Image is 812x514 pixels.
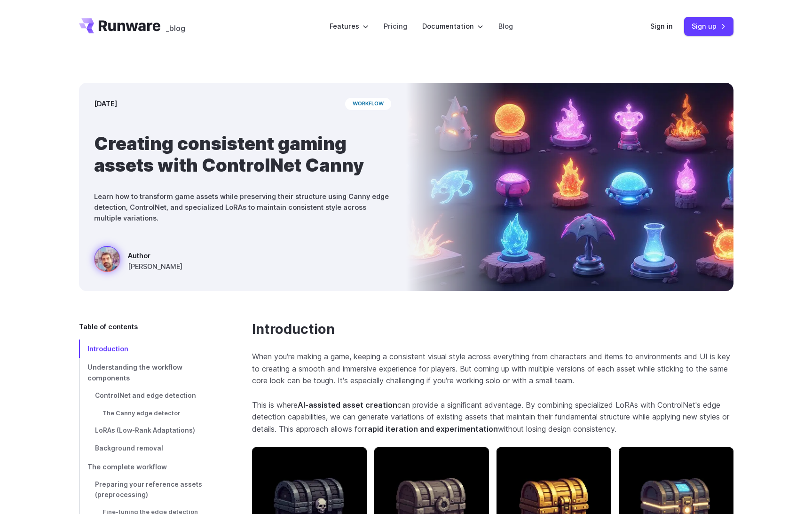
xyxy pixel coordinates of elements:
[650,21,673,32] a: Sign in
[79,358,222,387] a: Understanding the workflow components
[94,191,391,223] p: Learn how to transform game assets while preserving their structure using Canny edge detection, C...
[95,444,163,452] span: Background removal
[95,481,202,498] span: Preparing your reference assets (preprocessing)
[94,133,391,176] h1: Creating consistent gaming assets with ControlNet Canny
[79,321,138,332] span: Table of contents
[128,250,182,261] span: Author
[87,363,182,382] span: Understanding the workflow components
[79,18,161,33] a: Go to /
[79,387,222,405] a: ControlNet and edge detection
[330,21,369,32] label: Features
[102,410,181,417] span: The Canny edge detector
[384,21,407,32] a: Pricing
[87,463,167,471] span: The complete workflow
[345,98,391,110] span: workflow
[95,427,195,434] span: LoRAs (Low-Rank Adaptations)
[298,400,397,410] strong: AI-assisted asset creation
[166,18,185,33] a: _blog
[252,321,335,338] a: Introduction
[79,476,222,504] a: Preparing your reference assets (preprocessing)
[79,340,222,358] a: Introduction
[79,405,222,422] a: The Canny edge detector
[79,440,222,458] a: Background removal
[684,17,733,35] a: Sign up
[79,458,222,476] a: The complete workflow
[252,351,733,387] p: When you're making a game, keeping a consistent visual style across everything from characters an...
[166,24,185,32] span: _blog
[87,345,128,353] span: Introduction
[422,21,483,32] label: Documentation
[128,261,182,272] span: [PERSON_NAME]
[406,83,733,291] img: An array of glowing, stylized elemental orbs and flames in various containers and stands, depicte...
[94,246,182,276] a: An array of glowing, stylized elemental orbs and flames in various containers and stands, depicte...
[498,21,513,32] a: Blog
[95,392,196,399] span: ControlNet and edge detection
[79,422,222,440] a: LoRAs (Low-Rank Adaptations)
[364,424,498,434] strong: rapid iteration and experimentation
[252,399,733,435] p: This is where can provide a significant advantage. By combining specialized LoRAs with ControlNet...
[94,98,117,109] time: [DATE]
